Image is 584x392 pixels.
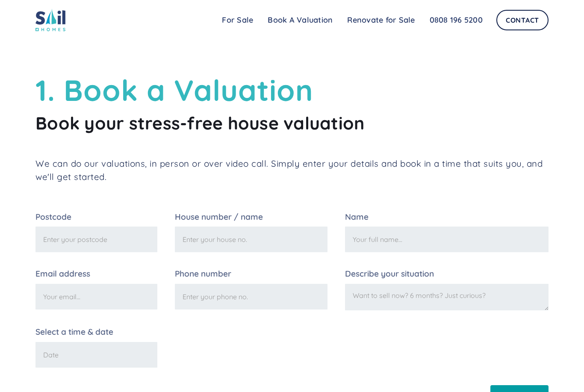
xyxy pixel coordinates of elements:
input: Enter your postcode [35,227,157,252]
label: Email address [35,270,157,278]
a: Book A Valuation [260,12,340,29]
a: 0808 196 5200 [422,12,490,29]
a: For Sale [215,12,260,29]
img: sail home logo colored [35,9,65,31]
input: Date [35,342,157,368]
label: House number / name [175,213,327,221]
a: Renovate for Sale [340,12,422,29]
p: We can do our valuations, in person or over video call. Simply enter your details and book in a t... [35,157,549,183]
label: Select a time & date [35,328,157,336]
label: Postcode [35,213,157,221]
input: Your email... [35,284,157,309]
label: Name [345,213,549,221]
label: Describe your situation [345,270,549,278]
input: Enter your phone no. [175,284,327,309]
h1: 1. Book a Valuation [35,73,549,108]
h2: Book your stress-free house valuation [35,112,549,134]
a: Contact [496,10,549,30]
input: Your full name... [345,227,549,252]
iframe: reCAPTCHA [198,328,327,361]
input: Enter your house no. [175,227,327,252]
label: Phone number [175,270,327,278]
